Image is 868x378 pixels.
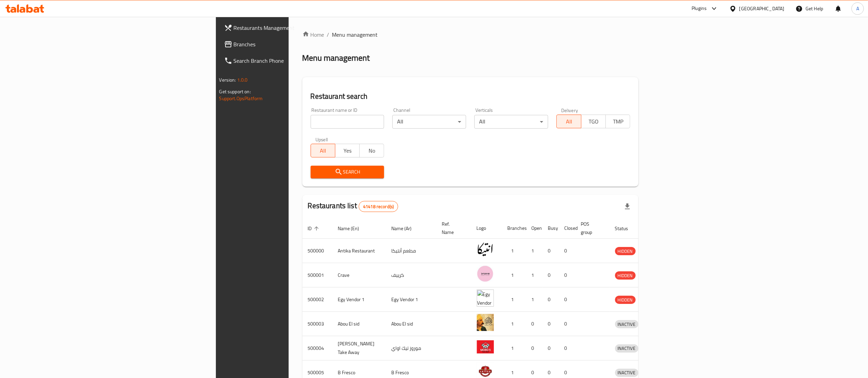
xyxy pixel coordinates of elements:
button: All [556,115,581,128]
span: INACTIVE [615,369,638,377]
span: Search Branch Phone [234,57,355,65]
button: TMP [605,115,630,128]
span: All [314,146,333,156]
td: 0 [559,239,576,263]
a: Restaurants Management [219,20,361,36]
td: 1 [502,287,526,312]
span: Status [615,224,637,233]
span: All [559,117,578,127]
td: Abou El sid [386,312,437,336]
td: 0 [559,287,576,312]
h2: Menu management [302,52,370,63]
th: Closed [559,218,576,239]
span: A [856,5,859,12]
a: Search Branch Phone [219,52,361,69]
span: INACTIVE [615,344,638,352]
a: Support.OpsPlatform [219,94,263,103]
div: HIDDEN [615,296,636,304]
td: 0 [543,312,559,336]
td: 0 [543,263,559,287]
span: Yes [338,146,357,156]
button: TGO [581,115,606,128]
button: All [311,144,335,157]
button: Search [311,166,384,178]
span: Branches [234,40,355,48]
td: 0 [543,239,559,263]
td: 1 [502,312,526,336]
td: 1 [526,287,543,312]
div: INACTIVE [615,344,638,353]
span: Name (Ar) [392,224,421,233]
span: HIDDEN [615,247,636,255]
img: Antika Restaurant [477,241,494,258]
span: Version: [219,75,236,84]
span: HIDDEN [615,272,636,280]
td: 1 [502,239,526,263]
a: Branches [219,36,361,52]
td: 1 [526,263,543,287]
td: Egy Vendor 1 [386,287,437,312]
div: All [474,115,548,129]
span: Name (En) [338,224,368,233]
td: 0 [559,263,576,287]
input: Search for restaurant name or ID.. [311,115,384,129]
td: 0 [559,336,576,361]
span: TGO [584,117,603,127]
div: Total records count [359,201,398,212]
td: كرييف [386,263,437,287]
img: Moro's Take Away [477,338,494,355]
th: Logo [471,218,502,239]
nav: breadcrumb [302,31,639,39]
button: No [359,144,384,157]
span: No [362,146,381,156]
div: All [392,115,466,129]
div: Plugins [692,4,707,13]
td: 0 [543,287,559,312]
td: 1 [526,239,543,263]
td: 1 [502,336,526,361]
td: 0 [559,312,576,336]
div: INACTIVE [615,369,638,377]
h2: Restaurants list [308,201,398,212]
img: Crave [477,265,494,282]
th: Branches [502,218,526,239]
span: Ref. Name [442,220,463,236]
th: Busy [543,218,559,239]
span: INACTIVE [615,320,638,328]
span: 1.0.0 [237,75,248,84]
img: Egy Vendor 1 [477,290,494,307]
h2: Restaurant search [311,91,630,102]
div: Export file [619,198,636,215]
td: 0 [543,336,559,361]
td: 0 [526,336,543,361]
td: مطعم أنتيكا [386,239,437,263]
td: 0 [526,312,543,336]
span: Get support on: [219,87,251,96]
img: Abou El sid [477,314,494,331]
label: Upsell [315,137,328,142]
span: HIDDEN [615,296,636,304]
div: [GEOGRAPHIC_DATA] [739,5,785,12]
td: 1 [502,263,526,287]
span: TMP [609,117,627,127]
th: Open [526,218,543,239]
td: موروز تيك اواي [386,336,437,361]
span: POS group [581,220,601,236]
label: Delivery [561,108,578,113]
span: Search [316,168,379,176]
span: 41418 record(s) [359,203,398,210]
button: Yes [335,144,360,157]
div: HIDDEN [615,271,636,280]
span: ID [308,224,321,233]
span: Restaurants Management [234,24,355,32]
